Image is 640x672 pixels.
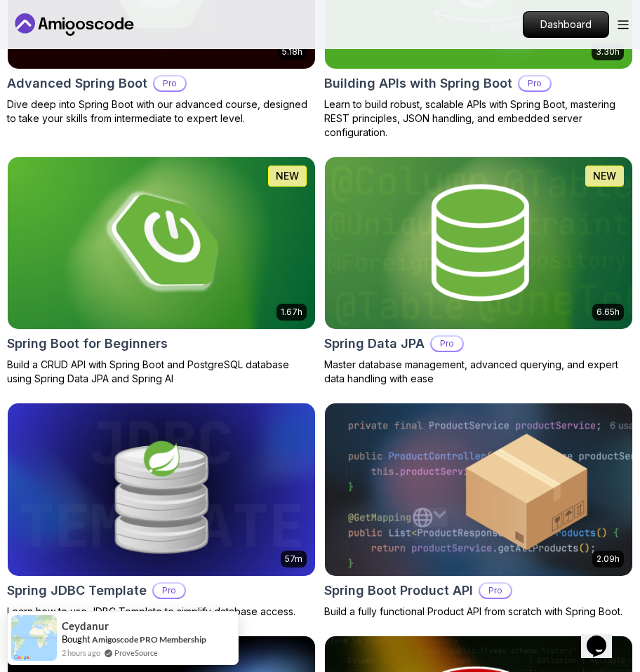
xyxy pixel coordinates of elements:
[618,20,629,29] button: Open Menu
[524,12,608,37] p: Dashboard
[62,647,100,659] span: 2 hours ago
[7,358,316,386] p: Build a CRUD API with Spring Boot and PostgreSQL database using Spring Data JPA and Spring AI
[7,605,316,619] p: Learn how to use JDBC Template to simplify database access.
[324,581,473,600] h2: Spring Boot Product API
[62,620,109,632] span: Ceydanur
[480,584,511,598] p: Pro
[8,157,315,330] img: Spring Boot for Beginners card
[324,156,633,387] a: Spring Data JPA card6.65hNEWSpring Data JPAProMaster database management, advanced querying, and ...
[62,633,91,645] span: Bought
[324,403,633,619] a: Spring Boot Product API card2.09hSpring Boot Product APIProBuild a fully functional Product API f...
[324,74,512,93] h2: Building APIs with Spring Boot
[7,403,316,619] a: Spring JDBC Template card57mSpring JDBC TemplateProLearn how to use JDBC Template to simplify dat...
[285,553,302,565] p: 57m
[432,337,462,351] p: Pro
[114,647,158,659] a: ProveSource
[596,553,620,565] p: 2.09h
[324,605,633,619] p: Build a fully functional Product API from scratch with Spring Boot.
[154,76,185,90] p: Pro
[7,98,316,126] p: Dive deep into Spring Boot with our advanced course, designed to take your skills from intermedia...
[519,76,550,90] p: Pro
[8,403,315,576] img: Spring JDBC Template card
[92,634,206,645] a: Amigoscode PRO Membership
[7,74,147,93] h2: Advanced Spring Boot
[593,169,616,183] p: NEW
[523,11,609,38] a: Dashboard
[7,156,316,387] a: Spring Boot for Beginners card1.67hNEWSpring Boot for BeginnersBuild a CRUD API with Spring Boot ...
[596,307,620,318] p: 6.65h
[276,169,299,183] p: NEW
[7,334,168,354] h2: Spring Boot for Beginners
[324,358,633,386] p: Master database management, advanced querying, and expert data handling with ease
[324,98,633,140] p: Learn to build robust, scalable APIs with Spring Boot, mastering REST principles, JSON handling, ...
[325,403,632,576] img: Spring Boot Product API card
[596,46,620,58] p: 3.30h
[325,157,632,330] img: Spring Data JPA card
[7,581,147,600] h2: Spring JDBC Template
[154,584,185,598] p: Pro
[282,46,302,58] p: 5.18h
[281,307,302,318] p: 1.67h
[11,615,57,661] img: provesource social proof notification image
[581,616,626,658] iframe: chat widget
[324,334,425,354] h2: Spring Data JPA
